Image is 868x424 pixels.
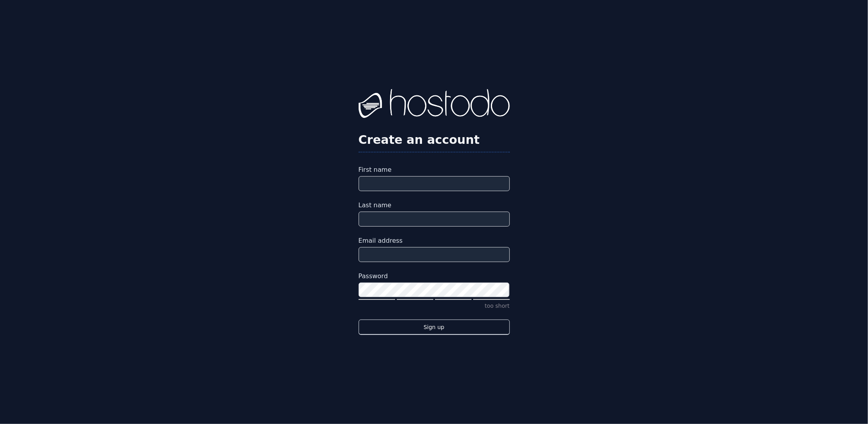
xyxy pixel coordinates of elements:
[359,320,510,335] button: Sign up
[359,201,510,210] label: Last name
[359,133,510,147] h2: Create an account
[359,272,510,281] label: Password
[359,165,510,175] label: First name
[359,89,510,121] img: Hostodo
[359,236,510,245] label: Email address
[359,302,510,310] p: too short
